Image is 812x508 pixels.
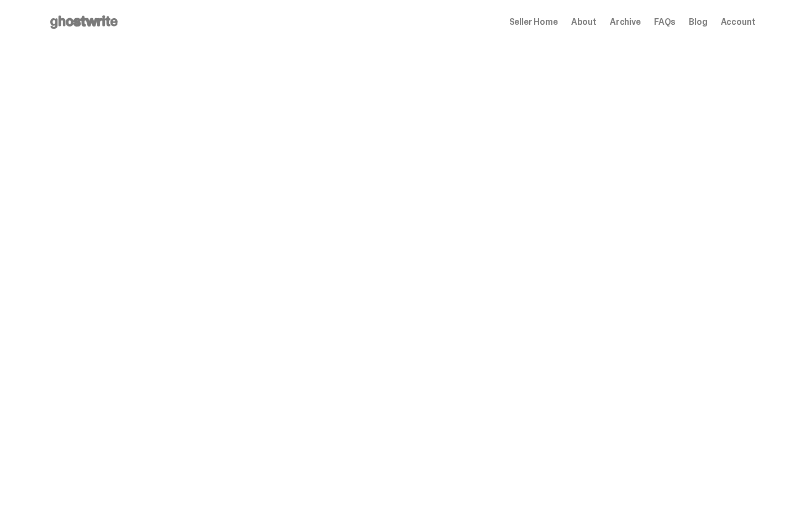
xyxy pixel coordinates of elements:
[721,18,756,27] a: Account
[509,18,558,27] a: Seller Home
[571,18,597,27] a: About
[689,18,707,27] a: Blog
[610,18,641,27] a: Archive
[654,18,676,27] a: FAQs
